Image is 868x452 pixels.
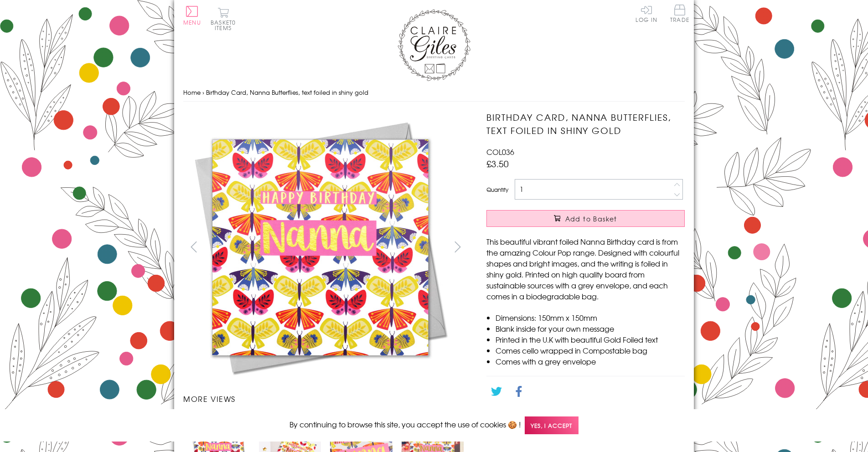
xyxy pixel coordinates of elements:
button: prev [183,236,204,257]
p: This beautiful vibrant foiled Nanna Birthday card is from the amazing Colour Pop range. Designed ... [486,236,685,302]
img: Claire Giles Greetings Cards [398,9,470,81]
a: Trade [670,5,689,24]
h1: Birthday Card, Nanna Butterflies, text foiled in shiny gold [486,111,685,137]
img: Birthday Card, Nanna Butterflies, text foiled in shiny gold [183,111,457,384]
button: Basket0 items [211,7,236,31]
li: Printed in the U.K with beautiful Gold Foiled text [496,334,685,345]
img: Birthday Card, Nanna Butterflies, text foiled in shiny gold [468,111,742,384]
button: Menu [183,6,201,25]
a: Home [183,88,201,97]
span: › [202,88,204,97]
nav: breadcrumbs [183,83,685,102]
span: 0 items [215,18,236,32]
span: Trade [670,5,689,22]
li: Comes with a grey envelope [496,356,685,367]
button: next [448,236,468,257]
span: Menu [183,18,201,26]
span: COL036 [486,146,514,157]
label: Quantity [486,185,508,194]
li: Dimensions: 150mm x 150mm [496,312,685,323]
span: Yes, I accept [525,416,579,434]
li: Blank inside for your own message [496,323,685,334]
a: Log In [635,5,657,22]
li: Comes cello wrapped in Compostable bag [496,345,685,356]
span: Birthday Card, Nanna Butterflies, text foiled in shiny gold [206,88,368,97]
span: Add to Basket [565,214,617,223]
span: £3.50 [486,157,509,170]
button: Add to Basket [486,210,685,227]
h3: More views [183,393,468,404]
